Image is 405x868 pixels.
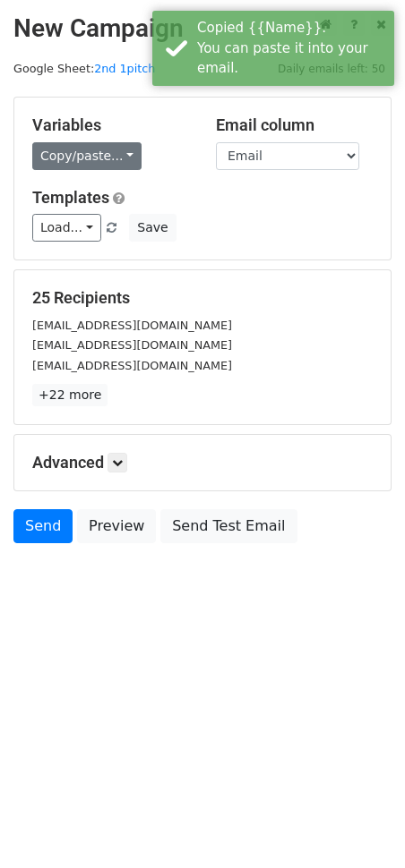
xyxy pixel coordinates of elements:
h2: New Campaign [13,13,392,44]
div: 聊天小组件 [315,782,405,868]
small: [EMAIL_ADDRESS][DOMAIN_NAME] [32,338,232,352]
a: Preview [77,509,156,543]
a: 2nd 1pitch [94,62,155,75]
h5: Advanced [32,453,373,472]
button: Save [129,214,176,242]
h5: 25 Recipients [32,288,373,308]
a: Send Test Email [160,509,297,543]
h5: Variables [32,115,189,135]
a: Templates [32,188,109,207]
small: [EMAIL_ADDRESS][DOMAIN_NAME] [32,319,232,332]
small: [EMAIL_ADDRESS][DOMAIN_NAME] [32,359,232,372]
small: Google Sheet: [13,62,155,75]
a: Load... [32,214,101,242]
h5: Email column [216,115,373,135]
a: Copy/paste... [32,142,142,170]
a: +22 more [32,384,108,406]
a: Send [13,509,73,543]
iframe: Chat Widget [315,782,405,868]
div: Copied {{Name}}. You can paste it into your email. [197,18,387,79]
